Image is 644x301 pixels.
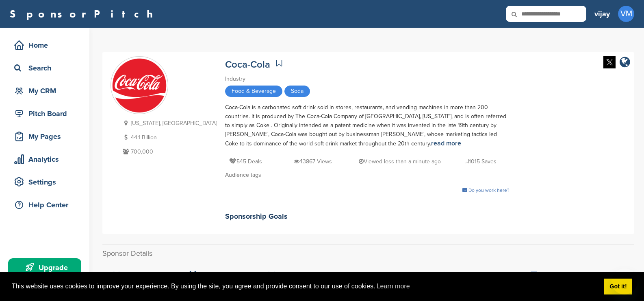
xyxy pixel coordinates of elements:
[8,36,81,55] a: Home
[8,81,81,100] a: My CRM
[359,156,441,167] p: Viewed less than a minute ago
[468,187,510,193] span: Do you work here?
[12,106,81,121] div: Pitch Board
[121,147,217,157] p: 700,000
[12,280,598,292] span: This website uses cookies to improve your experience. By using the site, you agree and provide co...
[225,103,510,148] div: Coca-Cola is a carbonated soft drink sold in stores, restaurants, and vending machines in more th...
[12,38,81,53] div: Home
[102,248,634,259] h2: Sponsor Details
[12,129,81,144] div: My Pages
[8,173,81,191] a: Settings
[594,5,610,23] a: vijay
[594,8,610,20] h3: vijay
[12,61,81,75] div: Search
[375,280,411,292] a: learn more about cookies
[225,171,510,180] div: Audience tags
[12,175,81,189] div: Settings
[8,196,81,214] a: Help Center
[604,279,632,295] a: dismiss cookie message
[611,268,637,294] iframe: Button to launch messaging window
[12,198,81,212] div: Help Center
[8,127,81,146] a: My Pages
[12,260,81,275] div: Upgrade
[8,104,81,123] a: Pitch Board
[431,139,461,147] a: read more
[618,6,634,22] span: VM
[121,118,217,128] p: [US_STATE], [GEOGRAPHIC_DATA]
[111,57,168,114] img: Sponsorpitch & Coca-Cola
[8,59,81,77] a: Search
[465,156,497,167] p: 1015 Saves
[603,56,616,68] img: Twitter white
[8,258,81,277] a: Upgrade
[10,9,158,19] a: SponsorPitch
[284,86,310,97] span: Soda
[229,156,262,167] p: 545 Deals
[8,150,81,169] a: Analytics
[12,83,81,98] div: My CRM
[462,187,510,193] a: Do you work here?
[294,156,332,167] p: 43867 Views
[225,59,270,70] a: Coca-Cola
[225,86,282,97] span: Food & Beverage
[225,211,510,222] h2: Sponsorship Goals
[225,75,510,83] div: Industry
[620,56,630,70] a: company link
[121,132,217,143] p: 44.1 Billion
[12,152,81,167] div: Analytics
